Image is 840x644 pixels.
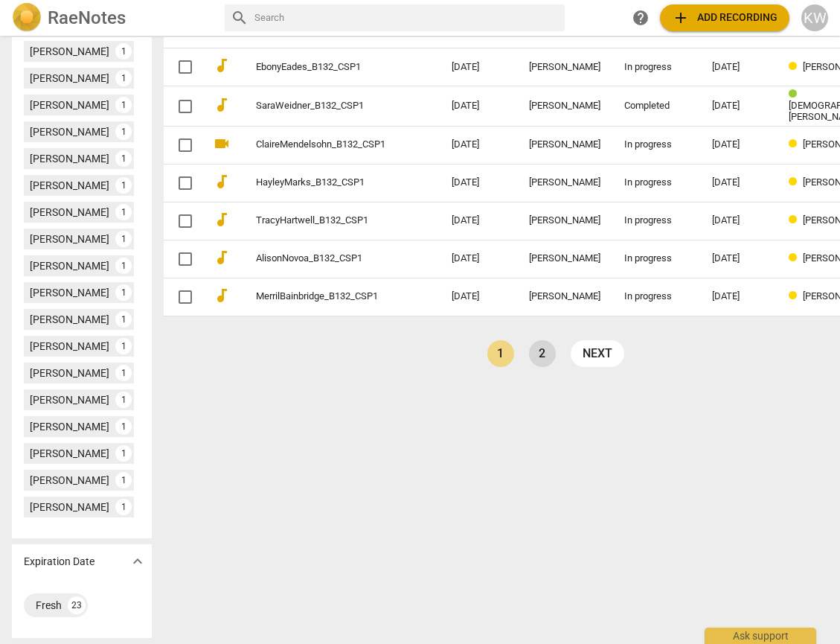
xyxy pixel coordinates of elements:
td: [DATE] [440,278,517,316]
div: 1 [115,258,132,274]
div: 1 [115,338,132,354]
span: audiotrack [213,57,231,74]
div: 1 [115,124,132,140]
div: 1 [115,43,132,60]
div: 23 [68,596,86,614]
div: In progress [624,177,688,188]
td: [DATE] [440,86,517,127]
div: [PERSON_NAME] [30,98,109,112]
div: [PERSON_NAME] [30,178,109,193]
div: [PERSON_NAME] [30,473,109,488]
span: audiotrack [213,96,231,114]
div: [PERSON_NAME] [30,124,109,139]
td: [DATE] [440,48,517,86]
div: [DATE] [712,101,765,112]
a: MerrilBainbridge_B132_CSP1 [256,291,398,302]
p: Expiration Date [24,554,94,570]
span: Review status: in progress [789,214,803,226]
span: audiotrack [213,249,231,267]
span: Review status: in progress [789,176,803,188]
div: In progress [624,253,688,264]
span: audiotrack [213,173,231,191]
td: [DATE] [440,240,517,278]
div: 1 [115,472,132,488]
div: 1 [115,70,132,86]
div: [PERSON_NAME] [30,151,109,166]
span: help [632,9,650,27]
div: 1 [115,97,132,113]
div: [PERSON_NAME] [30,339,109,354]
div: 1 [115,150,132,167]
div: [PERSON_NAME] [30,446,109,461]
div: [PERSON_NAME] [30,366,109,380]
img: Logo [12,3,42,33]
div: In progress [624,215,688,226]
button: KW [801,4,828,31]
a: Page 1 is your current page [487,340,514,367]
a: Page 2 [529,340,556,367]
a: LogoRaeNotes [12,3,213,33]
div: [DATE] [712,139,765,150]
div: 1 [115,392,132,408]
td: [DATE] [440,126,517,164]
div: [DATE] [712,253,765,264]
button: Show more [126,550,149,573]
span: Review status: in progress [789,252,803,264]
div: [PERSON_NAME] [30,500,109,514]
span: search [231,9,249,27]
td: [DATE] [440,164,517,202]
div: 1 [115,418,132,435]
div: [PERSON_NAME] [30,258,109,273]
span: Review status: in progress [789,138,803,150]
div: Completed [624,101,688,112]
div: 1 [115,365,132,381]
span: audiotrack [213,287,231,305]
a: ClaireMendelsohn_B132_CSP1 [256,139,398,150]
div: In progress [624,291,688,302]
div: [DATE] [712,177,765,188]
div: 1 [115,499,132,515]
div: [PERSON_NAME] [30,312,109,327]
div: Ask support [705,628,816,644]
div: [PERSON_NAME] [30,392,109,407]
div: [PERSON_NAME] [30,44,109,59]
div: [PERSON_NAME] [30,419,109,434]
div: 1 [115,284,132,301]
div: [PERSON_NAME] [30,71,109,86]
div: 1 [115,231,132,247]
td: [DATE] [440,202,517,240]
div: [PERSON_NAME] [529,139,600,150]
span: Review status: in progress [789,61,803,72]
span: videocam [213,135,231,153]
div: In progress [624,139,688,150]
a: HayleyMarks_B132_CSP1 [256,177,398,188]
div: [PERSON_NAME] [30,205,109,220]
a: Help [627,4,654,31]
input: Search [254,6,559,30]
a: AlisonNovoa_B132_CSP1 [256,253,398,264]
div: [PERSON_NAME] [529,101,600,112]
div: [DATE] [712,291,765,302]
button: Upload [660,4,789,31]
div: [DATE] [712,62,765,73]
div: [PERSON_NAME] [30,232,109,246]
span: audiotrack [213,211,231,229]
span: Add recording [672,9,778,27]
a: EbonyEades_B132_CSP1 [256,62,398,73]
span: Review status: completed [789,89,803,100]
div: 1 [115,204,132,220]
span: add [672,9,690,27]
a: next [571,340,624,367]
div: 1 [115,177,132,194]
div: In progress [624,62,688,73]
div: [PERSON_NAME] [30,285,109,300]
div: Fresh [36,598,62,613]
div: [PERSON_NAME] [529,291,600,302]
div: [PERSON_NAME] [529,253,600,264]
a: TracyHartwell_B132_CSP1 [256,215,398,226]
div: [DATE] [712,215,765,226]
span: expand_more [129,552,147,570]
div: 1 [115,311,132,328]
h2: RaeNotes [48,7,126,28]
